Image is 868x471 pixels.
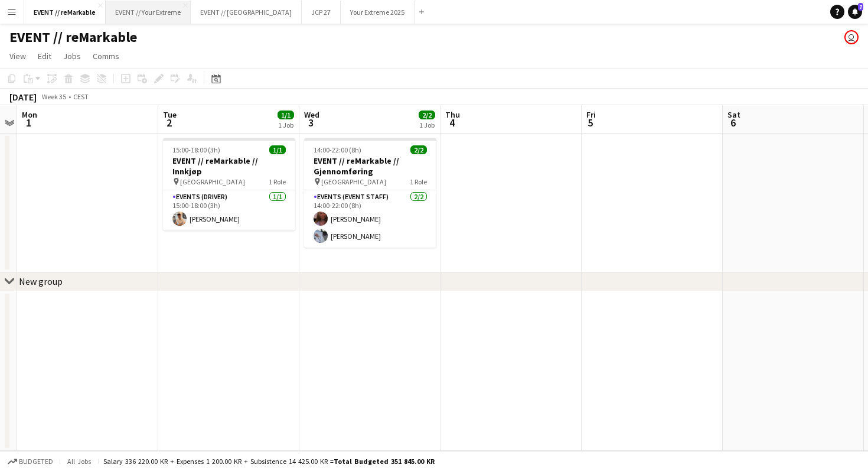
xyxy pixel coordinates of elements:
[419,111,435,119] span: 2/2
[443,116,460,129] span: 4
[73,92,89,101] div: CEST
[445,109,460,120] span: Thu
[163,155,295,177] h3: EVENT // reMarkable // Innkjøp
[334,457,435,466] span: Total Budgeted 351 845.00 KR
[5,48,31,64] a: View
[191,1,302,24] button: EVENT // [GEOGRAPHIC_DATA]
[20,116,37,129] span: 1
[341,1,415,24] button: Your Extreme 2025
[585,116,596,129] span: 5
[848,5,862,19] a: 7
[161,116,177,129] span: 2
[304,155,436,177] h3: EVENT // reMarkable // Gjennomføring
[858,3,863,11] span: 7
[33,48,56,64] a: Edit
[304,138,436,248] app-job-card: 14:00-22:00 (8h)2/2EVENT // reMarkable // Gjennomføring [GEOGRAPHIC_DATA]1 RoleEvents (Event Staf...
[304,109,319,120] span: Wed
[586,109,596,120] span: Fri
[726,116,740,129] span: 6
[93,51,119,61] span: Comms
[172,145,220,154] span: 15:00-18:00 (3h)
[39,92,68,101] span: Week 35
[88,48,124,64] a: Comms
[6,455,55,468] button: Budgeted
[9,28,137,46] h1: EVENT // reMarkable
[58,48,86,64] a: Jobs
[314,145,361,154] span: 14:00-22:00 (8h)
[278,111,294,119] span: 1/1
[63,51,81,61] span: Jobs
[302,116,319,129] span: 3
[19,457,53,466] span: Budgeted
[269,145,286,154] span: 1/1
[419,121,435,129] div: 1 Job
[9,91,37,103] div: [DATE]
[727,109,740,120] span: Sat
[163,109,177,120] span: Tue
[410,145,427,154] span: 2/2
[278,121,293,129] div: 1 Job
[269,177,286,186] span: 1 Role
[302,1,341,24] button: JCP 27
[844,30,859,44] app-user-avatar: Caroline Skjervold
[106,1,191,24] button: EVENT // Your Extreme
[103,457,435,466] div: Salary 336 220.00 KR + Expenses 1 200.00 KR + Subsistence 14 425.00 KR =
[163,138,295,230] app-job-card: 15:00-18:00 (3h)1/1EVENT // reMarkable // Innkjøp [GEOGRAPHIC_DATA]1 RoleEvents (Driver)1/115:00-...
[304,190,436,248] app-card-role: Events (Event Staff)2/214:00-22:00 (8h)[PERSON_NAME][PERSON_NAME]
[163,190,295,230] app-card-role: Events (Driver)1/115:00-18:00 (3h)[PERSON_NAME]
[19,275,63,287] div: New group
[22,109,37,120] span: Mon
[38,51,51,61] span: Edit
[24,1,106,24] button: EVENT // reMarkable
[65,457,93,466] span: All jobs
[180,177,245,186] span: [GEOGRAPHIC_DATA]
[321,177,386,186] span: [GEOGRAPHIC_DATA]
[9,51,26,61] span: View
[410,177,427,186] span: 1 Role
